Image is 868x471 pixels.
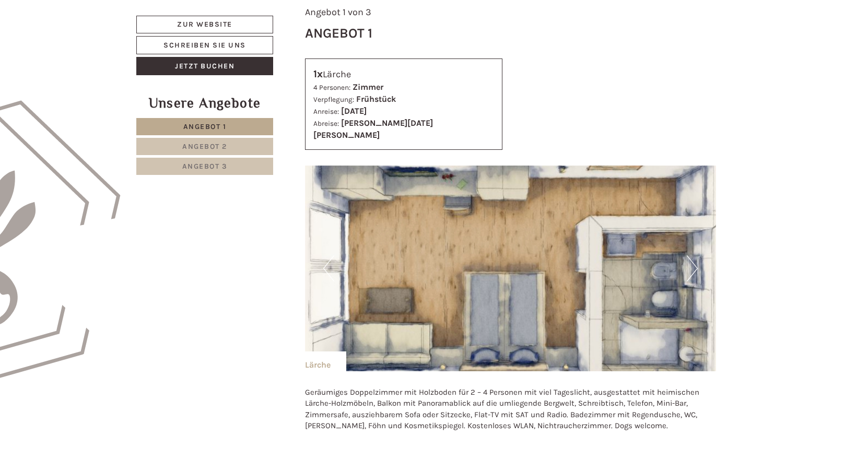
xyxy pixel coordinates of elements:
b: Frühstück [356,94,396,104]
b: Zimmer [353,82,383,92]
div: Donnerstag [173,8,237,26]
span: Angebot 3 [182,162,228,171]
span: Angebot 2 [182,142,227,151]
span: Angebot 1 [183,122,227,131]
small: Verpflegung: [313,96,354,103]
button: Next [687,255,698,281]
b: [DATE] [341,106,367,116]
a: Schreiben Sie uns [136,36,273,54]
img: image [305,166,717,371]
small: 07:05 [16,51,170,58]
b: 1x [313,68,323,80]
div: Unsere Angebote [136,93,273,113]
small: 4 Personen: [313,84,350,91]
div: Hotel B&B Feldmessner [16,30,170,39]
div: Guten Tag, wie können wir Ihnen helfen? [8,28,175,60]
div: Lärche [313,67,495,82]
b: [PERSON_NAME][DATE][PERSON_NAME] [313,118,433,140]
button: Senden [345,275,410,293]
button: Previous [323,255,334,281]
a: Jetzt buchen [136,57,273,75]
small: Abreise: [313,120,339,127]
div: Angebot 1 [305,23,372,43]
a: Zur Website [136,16,273,33]
span: Angebot 1 von 3 [305,6,371,18]
p: Geräumiges Doppelzimmer mit Holzboden für 2 – 4 Personen mit viel Tageslicht, ausgestattet mit he... [305,387,717,432]
div: Lärche [305,351,346,371]
small: Anreise: [313,108,339,115]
